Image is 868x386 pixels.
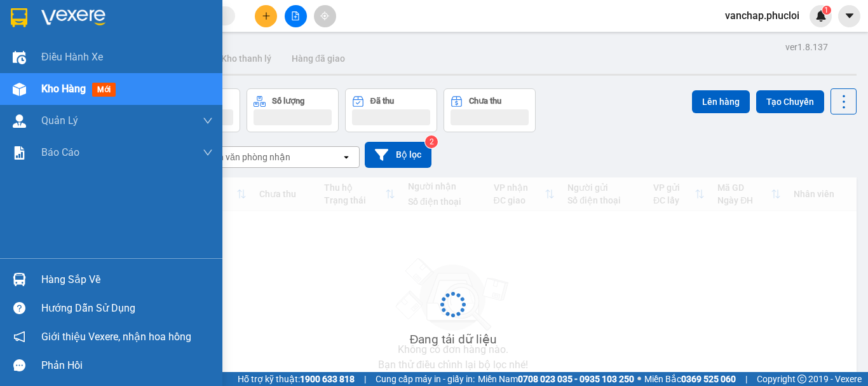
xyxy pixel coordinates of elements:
span: Miền Nam [478,372,634,386]
div: Chưa thu [469,97,501,106]
strong: 0708 023 035 - 0935 103 250 [518,374,634,384]
span: | [745,372,747,386]
span: aim [320,11,329,20]
div: Đang tải dữ liệu [410,330,497,349]
button: file-add [285,5,307,27]
img: icon-new-feature [815,10,827,22]
span: 1 [824,6,829,15]
strong: 0369 525 060 [681,374,736,384]
span: | [364,372,366,386]
button: Tạo Chuyến [756,90,824,113]
span: Quản Lý [41,113,78,128]
span: Cung cấp máy in - giấy in: [376,372,475,386]
img: warehouse-icon [13,273,26,286]
div: Số lượng [272,97,304,106]
img: warehouse-icon [13,51,26,64]
span: down [203,116,213,126]
span: Điều hành xe [41,49,103,65]
span: down [203,148,213,158]
span: caret-down [844,10,855,22]
button: caret-down [838,5,860,27]
div: Hàng sắp về [41,270,213,289]
span: Giới thiệu Vexere, nhận hoa hồng [41,329,191,345]
div: Đã thu [370,97,394,106]
button: plus [255,5,277,27]
span: mới [92,83,116,97]
img: solution-icon [13,146,26,160]
button: Đã thu [345,88,437,132]
div: Hướng dẫn sử dụng [41,299,213,318]
strong: 1900 633 818 [300,374,355,384]
img: warehouse-icon [13,83,26,96]
span: Hỗ trợ kỹ thuật: [238,372,355,386]
sup: 1 [822,6,831,15]
span: message [13,359,25,371]
span: Báo cáo [41,144,79,160]
svg: open [341,152,351,162]
button: Hàng đã giao [281,43,355,74]
img: logo-vxr [11,8,27,27]
span: notification [13,331,25,343]
div: ver 1.8.137 [785,40,828,54]
button: Lên hàng [692,90,750,113]
span: vanchap.phucloi [715,8,810,24]
span: Miền Bắc [644,372,736,386]
img: warehouse-icon [13,114,26,128]
span: question-circle [13,302,25,314]
sup: 2 [425,135,438,148]
div: Phản hồi [41,356,213,375]
span: plus [262,11,271,20]
button: Số lượng [247,88,339,132]
button: Chưa thu [444,88,536,132]
button: Kho thanh lý [211,43,281,74]
span: Kho hàng [41,83,86,95]
span: file-add [291,11,300,20]
button: Bộ lọc [365,142,431,168]
span: copyright [797,375,806,383]
button: aim [314,5,336,27]
span: ⚪️ [637,376,641,382]
div: Chọn văn phòng nhận [203,151,290,163]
